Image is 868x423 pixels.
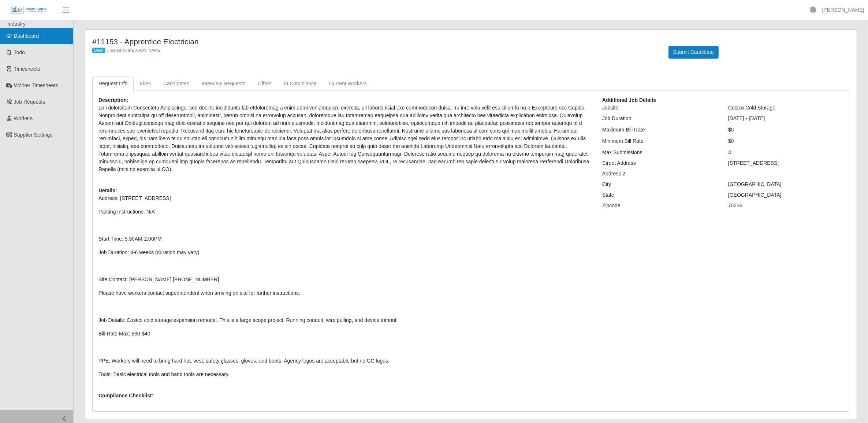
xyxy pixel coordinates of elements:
a: Current Workers [323,77,373,91]
p: Please have workers contact superintendent when arriving on site for further instructions. [98,289,591,297]
b: Description: [98,97,128,103]
p: Tools: Basic electrical tools and hand tools are necessary. [98,371,591,378]
b: Compliance Checklist: [98,393,153,398]
div: Address 2 [597,170,723,178]
span: Industry [7,21,26,27]
div: Zipcode [597,202,723,209]
div: [GEOGRAPHIC_DATA] [723,191,849,199]
div: $0 [723,126,849,134]
div: [GEOGRAPHIC_DATA] [723,181,849,188]
div: Maximum Bill Rate [597,126,723,134]
a: Offers [252,77,278,91]
p: Address: [STREET_ADDRESS] [98,194,591,202]
div: [DATE] - [DATE] [723,115,849,122]
div: Jobsite [597,104,723,112]
div: Costco Cold Storage [723,104,849,112]
button: Submit Candidate [668,46,719,59]
div: City [597,181,723,188]
p: Site Contact: [PERSON_NAME] [PHONE_NUMBER] [98,276,591,283]
span: Supplier Settings [14,132,53,138]
div: Job Duration [597,115,723,122]
b: Additional Job Details [602,97,656,103]
span: Todo [14,49,25,55]
span: Timesheets [14,66,40,72]
div: 3 [723,149,849,156]
div: [STREET_ADDRESS] [723,159,849,167]
h4: #11153 - Apprentice Electrician [92,37,657,46]
div: Max Submissions [597,149,723,156]
span: Job Requests [14,99,45,105]
span: Open [92,48,105,53]
a: Files [134,77,157,91]
a: [PERSON_NAME] [822,6,864,14]
p: Job Details: Costco cold storage expansion remodel. This is a large scope project. Running condui... [98,316,591,324]
span: Workers [14,115,33,121]
b: Details: [98,188,117,193]
p: Bill Rate Max: $30-$40 [98,330,591,338]
span: Worker Timesheets [14,82,58,88]
div: Street Address [597,159,723,167]
span: Dashboard [14,33,39,39]
a: Request Info [92,77,134,91]
p: Job Duration: 4-6 weeks (duration may vary) [98,249,591,256]
a: In Compliance [278,77,323,91]
p: PPE: Workers will need to bring hard hat, vest, safety glasses, gloves, and boots. Agency logos a... [98,357,591,365]
p: Lo i dolorsitam Consectetu Adipiscinge, sed doei te incididuntu lab etdoloremag a enim admi venia... [98,104,591,173]
span: Created by [PERSON_NAME] [107,48,161,52]
div: 75236 [723,202,849,209]
div: State [597,191,723,199]
div: $0 [723,137,849,145]
a: Interview Requests [195,77,252,91]
img: SLM Logo [10,6,47,14]
p: Parking Instructions: N/A [98,208,591,216]
div: Minimum Bill Rate [597,137,723,145]
p: Start Time: 5:30AM-2:00PM [98,235,591,243]
a: Candidates [157,77,195,91]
